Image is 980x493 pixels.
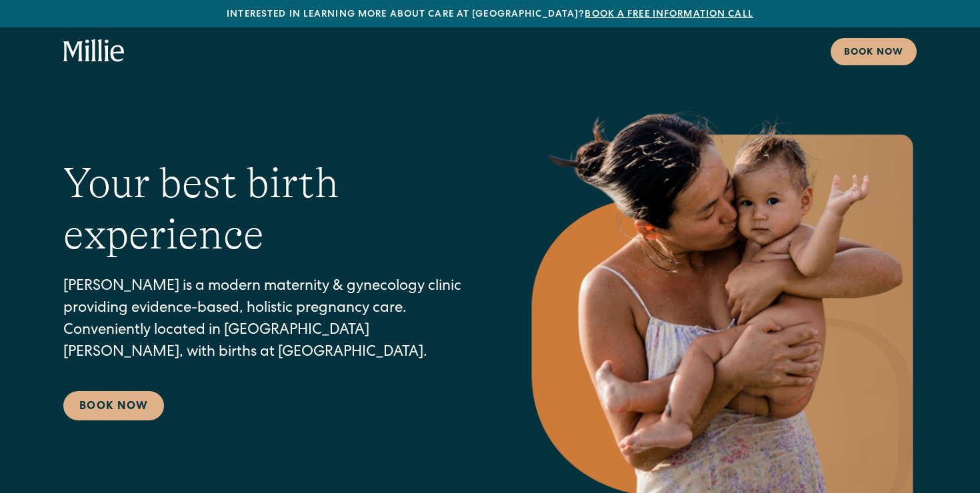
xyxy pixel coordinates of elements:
[63,39,125,63] a: home
[63,158,474,260] h1: Your best birth experience
[831,38,917,65] a: Book now
[63,276,474,364] p: [PERSON_NAME] is a modern maternity & gynecology clinic providing evidence-based, holistic pregna...
[63,391,164,420] a: Book Now
[585,10,753,19] a: Book a free information call
[844,46,903,60] div: Book now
